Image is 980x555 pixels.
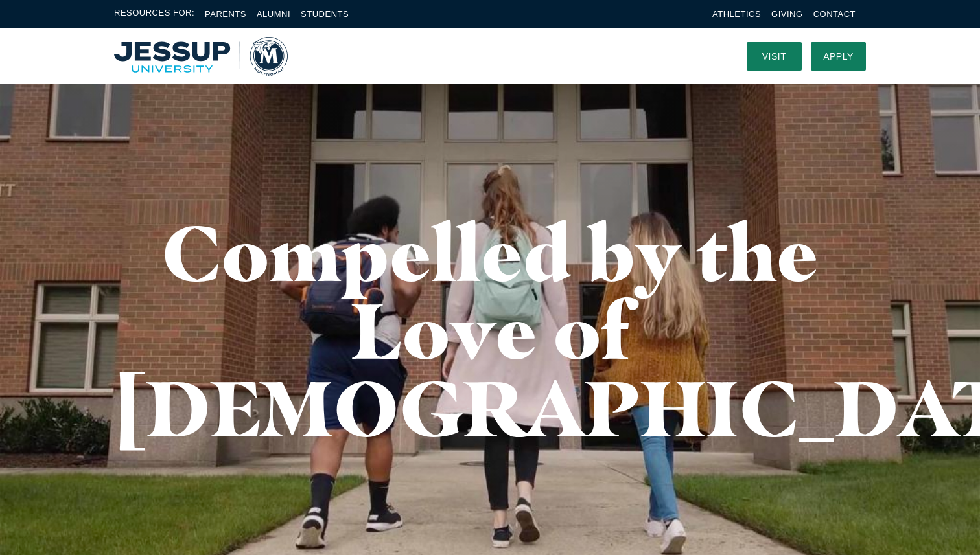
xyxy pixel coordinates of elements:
[114,6,194,21] span: Resources For:
[114,37,288,76] a: Home
[771,9,803,19] a: Giving
[257,9,290,19] a: Alumni
[301,9,349,19] a: Students
[813,9,856,19] a: Contact
[811,42,866,71] a: Apply
[114,37,288,76] img: Multnomah University Logo
[205,9,246,19] a: Parents
[712,9,761,19] a: Athletics
[747,42,802,71] a: Visit
[114,214,866,447] h1: Compelled by the Love of [DEMOGRAPHIC_DATA]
